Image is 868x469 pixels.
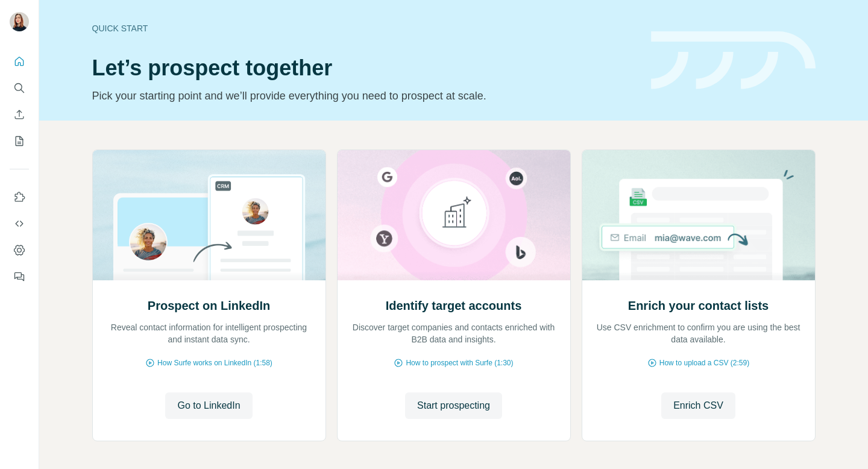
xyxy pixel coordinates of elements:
button: Enrich CSV [10,104,29,125]
img: Avatar [10,12,29,31]
button: Use Surfe on LinkedIn [10,186,29,208]
h2: Identify target accounts [386,297,522,314]
button: Feedback [10,266,29,288]
img: Identify target accounts [337,150,571,280]
span: How Surfe works on LinkedIn (1:58) [157,357,272,368]
button: Dashboard [10,239,29,261]
button: Enrich CSV [661,392,735,419]
img: banner [651,31,816,90]
span: How to upload a CSV (2:59) [659,357,749,368]
h1: Let’s prospect together [92,56,637,80]
p: Use CSV enrichment to confirm you are using the best data available. [594,321,803,345]
button: Use Surfe API [10,213,29,234]
span: How to prospect with Surfe (1:30) [406,357,513,368]
p: Discover target companies and contacts enriched with B2B data and insights. [350,321,558,345]
button: My lists [10,130,29,152]
div: Quick start [92,22,637,34]
button: Quick start [10,51,29,72]
button: Search [10,77,29,99]
h2: Enrich your contact lists [628,297,769,314]
p: Reveal contact information for intelligent prospecting and instant data sync. [105,321,313,345]
img: Enrich your contact lists [582,150,816,280]
h2: Prospect on LinkedIn [148,297,270,314]
button: Go to LinkedIn [165,392,252,419]
img: Prospect on LinkedIn [92,150,326,280]
p: Pick your starting point and we’ll provide everything you need to prospect at scale. [92,87,637,104]
span: Start prospecting [417,398,490,413]
button: Start prospecting [405,392,502,419]
span: Enrich CSV [673,398,723,413]
span: Go to LinkedIn [177,398,240,413]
